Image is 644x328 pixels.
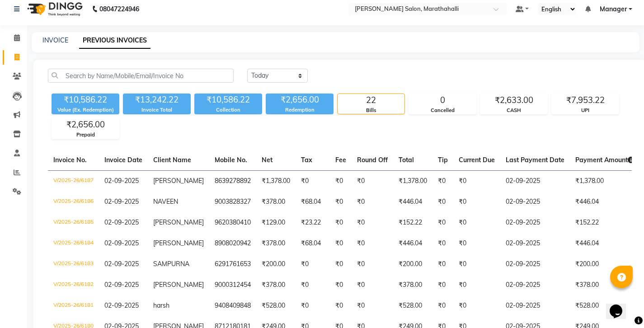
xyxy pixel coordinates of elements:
td: ₹129.00 [256,212,296,233]
td: ₹446.04 [393,233,432,254]
span: Manager [600,5,627,14]
div: Prepaid [52,131,119,139]
td: ₹0 [453,192,500,212]
td: ₹0 [432,254,453,275]
td: ₹0 [330,170,352,192]
span: [PERSON_NAME] [153,239,204,247]
td: ₹0 [352,254,393,275]
td: V/2025-26/6187 [48,170,99,192]
span: Last Payment Date [506,156,564,164]
td: ₹528.00 [393,295,432,316]
td: ₹200.00 [393,254,432,275]
td: 6291761653 [209,254,256,275]
td: ₹0 [453,254,500,275]
td: ₹0 [296,295,330,316]
td: ₹1,378.00 [570,170,639,192]
td: 9408409848 [209,295,256,316]
div: ₹7,953.22 [552,94,619,107]
span: Payment Amount [575,156,634,164]
td: 8908020942 [209,233,256,254]
td: ₹0 [352,275,393,295]
td: ₹0 [352,295,393,316]
td: 02-09-2025 [500,192,570,212]
div: ₹10,586.22 [194,94,262,106]
td: ₹0 [432,170,453,192]
td: 9620380410 [209,212,256,233]
td: V/2025-26/6186 [48,192,99,212]
div: ₹2,633.00 [480,94,547,107]
td: ₹0 [432,192,453,212]
td: 9000312454 [209,275,256,295]
div: ₹10,586.22 [52,94,119,106]
span: Tip [438,156,448,164]
td: ₹152.22 [393,212,432,233]
td: ₹528.00 [256,295,296,316]
td: V/2025-26/6184 [48,233,99,254]
td: ₹378.00 [393,275,432,295]
td: ₹200.00 [256,254,296,275]
td: ₹0 [330,212,352,233]
span: Invoice Date [104,156,142,164]
td: ₹378.00 [256,233,296,254]
div: 0 [409,94,476,107]
a: PREVIOUS INVOICES [79,33,150,49]
td: V/2025-26/6185 [48,212,99,233]
td: ₹0 [296,275,330,295]
span: 02-09-2025 [104,281,139,289]
td: ₹1,378.00 [256,170,296,192]
td: ₹446.04 [570,233,639,254]
div: Value (Ex. Redemption) [52,106,119,114]
span: 02-09-2025 [104,177,139,185]
div: Redemption [266,106,334,114]
td: ₹0 [453,295,500,316]
span: 02-09-2025 [104,218,139,226]
td: ₹0 [453,233,500,254]
span: harsh [153,301,169,309]
td: 02-09-2025 [500,212,570,233]
span: 02-09-2025 [104,260,139,268]
span: NAVEEN [153,197,178,206]
td: 02-09-2025 [500,254,570,275]
td: ₹0 [330,254,352,275]
div: Bills [338,107,404,114]
div: ₹13,242.22 [123,94,191,106]
div: 22 [338,94,404,107]
div: UPI [552,107,619,114]
iframe: chat widget [606,292,635,319]
div: Collection [194,106,262,114]
td: 02-09-2025 [500,170,570,192]
div: ₹2,656.00 [266,94,334,106]
td: ₹528.00 [570,295,639,316]
span: Current Due [459,156,495,164]
td: ₹0 [432,275,453,295]
span: Tax [301,156,312,164]
td: ₹68.04 [296,192,330,212]
td: ₹0 [453,275,500,295]
span: [PERSON_NAME] [153,177,204,185]
td: ₹0 [296,170,330,192]
td: ₹378.00 [256,192,296,212]
span: Mobile No. [215,156,247,164]
a: INVOICE [42,36,68,44]
td: ₹0 [453,170,500,192]
td: ₹1,378.00 [393,170,432,192]
td: ₹68.04 [296,233,330,254]
td: ₹0 [432,295,453,316]
td: 02-09-2025 [500,275,570,295]
td: ₹0 [296,254,330,275]
td: ₹0 [352,170,393,192]
td: ₹378.00 [256,275,296,295]
div: CASH [480,107,547,114]
input: Search by Name/Mobile/Email/Invoice No [48,69,234,83]
td: V/2025-26/6181 [48,295,99,316]
td: ₹446.04 [393,192,432,212]
div: ₹2,656.00 [52,118,119,131]
td: ₹0 [453,212,500,233]
td: ₹0 [330,233,352,254]
td: ₹0 [432,212,453,233]
td: ₹200.00 [570,254,639,275]
div: Cancelled [409,107,476,114]
td: ₹0 [432,233,453,254]
td: 9003828327 [209,192,256,212]
span: 02-09-2025 [104,197,139,206]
